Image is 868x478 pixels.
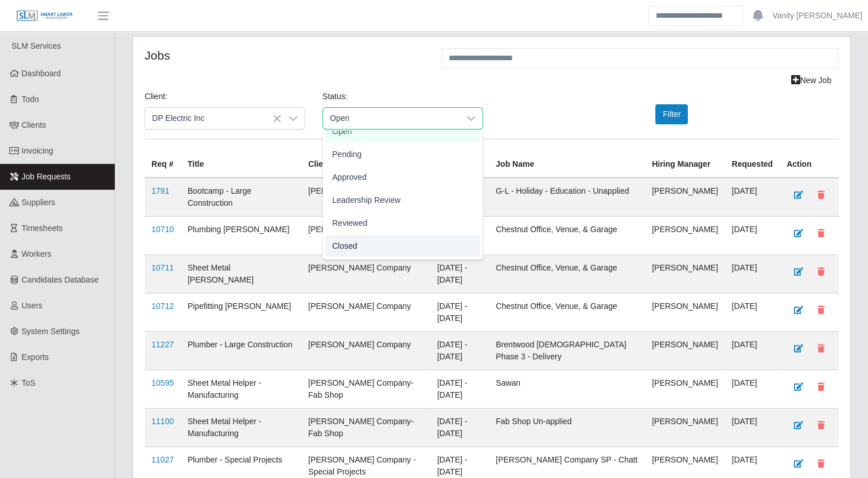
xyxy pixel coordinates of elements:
label: Client: [145,91,168,103]
td: [PERSON_NAME] [645,178,725,217]
span: Exports [22,352,49,362]
span: Closed [332,240,357,252]
td: [PERSON_NAME] [645,255,725,293]
td: Pipefitting [PERSON_NAME] [181,293,301,332]
span: Workers [22,249,52,258]
label: Status: [322,91,348,103]
span: Timesheets [22,224,63,233]
a: 11027 [151,455,174,464]
td: Plumbing [PERSON_NAME] [181,217,301,255]
td: Sawan [489,370,645,409]
li: Open [325,120,480,142]
a: 11100 [151,417,174,426]
span: ToS [22,378,36,387]
th: Hiring Manager [645,139,725,178]
td: [PERSON_NAME] Company [301,293,430,332]
span: Dashboard [22,69,61,78]
h4: Jobs [145,48,424,62]
th: Req # [145,139,181,178]
td: Chestnut Office, Venue, & Garage [489,217,645,255]
a: 10710 [151,225,174,234]
td: [DATE] [725,178,780,217]
span: Open [332,126,352,138]
span: Reviewed [332,217,367,229]
span: Candidates Database [22,275,99,284]
a: New Job [784,70,839,91]
td: [PERSON_NAME] Company [301,217,430,255]
li: Reviewed [325,212,480,234]
button: Filter [655,104,688,124]
li: Pending [325,143,480,165]
a: 10712 [151,301,174,311]
span: Approved [332,171,367,183]
td: Brentwood [DEMOGRAPHIC_DATA] Phase 3 - Delivery [489,332,645,370]
td: [PERSON_NAME] [645,409,725,447]
td: [DATE] [725,217,780,255]
td: G-L - Holiday - Education - Unapplied [489,178,645,217]
td: [DATE] - [DATE] [430,409,489,447]
a: Vanity [PERSON_NAME] [772,10,862,22]
td: [DATE] - [DATE] [430,332,489,370]
td: Sheet Metal [PERSON_NAME] [181,255,301,293]
span: Job Requests [22,172,71,181]
a: 10711 [151,263,174,272]
td: [DATE] [725,255,780,293]
a: 1791 [151,186,169,195]
td: [DATE] - [DATE] [430,370,489,409]
span: System Settings [22,327,80,336]
span: Open [323,108,460,129]
td: [PERSON_NAME] [645,370,725,409]
a: 10595 [151,378,174,387]
td: Chestnut Office, Venue, & Garage [489,255,645,293]
td: [PERSON_NAME] Company [301,255,430,293]
span: SLM Services [11,41,61,50]
td: Sheet Metal Helper - Manufacturing [181,370,301,409]
span: Leadership Review [332,194,400,206]
img: SLM Logo [16,10,73,22]
td: [DATE] [725,409,780,447]
td: Fab Shop Un-applied [489,409,645,447]
td: [PERSON_NAME] Company [301,332,430,370]
span: DP Electric Inc [145,108,282,129]
td: [DATE] - [DATE] [430,293,489,332]
span: Invoicing [22,146,53,155]
span: Users [22,301,43,310]
td: Sheet Metal Helper - Manufacturing [181,409,301,447]
th: Client [301,139,430,178]
td: [PERSON_NAME] Company- Fab Shop [301,370,430,409]
th: Title [181,139,301,178]
li: Leadership Review [325,189,480,211]
td: [DATE] [725,332,780,370]
li: Closed [325,235,480,257]
td: Bootcamp - Large Construction [181,178,301,217]
td: [PERSON_NAME] [645,293,725,332]
td: Plumber - Large Construction [181,332,301,370]
td: [PERSON_NAME] Company [301,178,430,217]
span: Suppliers [22,198,55,207]
span: Pending [332,148,361,160]
th: Requested [725,139,780,178]
th: Action [780,139,839,178]
li: Approved [325,166,480,188]
td: [PERSON_NAME] [645,332,725,370]
span: Todo [22,95,39,104]
a: 11227 [151,340,174,349]
td: Chestnut Office, Venue, & Garage [489,293,645,332]
td: [PERSON_NAME] Company- Fab Shop [301,409,430,447]
td: [DATE] - [DATE] [430,255,489,293]
input: Search [648,6,744,26]
td: [DATE] [725,293,780,332]
td: [DATE] [725,370,780,409]
td: [PERSON_NAME] [645,217,725,255]
span: Clients [22,120,46,130]
th: Job Name [489,139,645,178]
